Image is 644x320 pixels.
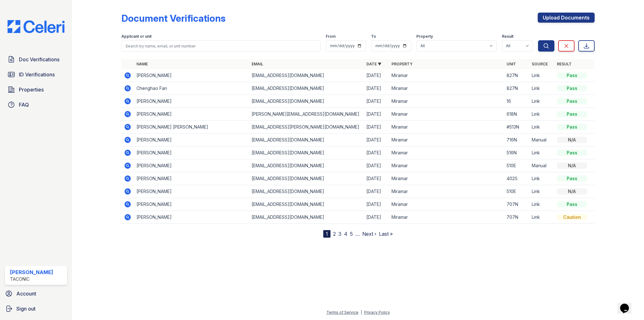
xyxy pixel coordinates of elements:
td: [DATE] [364,95,389,108]
td: Link [529,108,554,121]
div: | [361,310,362,315]
td: [EMAIL_ADDRESS][DOMAIN_NAME] [249,211,364,224]
td: [DATE] [364,121,389,134]
td: Miramar [389,134,504,146]
span: ID Verifications [19,71,55,78]
span: FAQ [19,101,29,108]
td: 827N [504,69,529,82]
td: 618N [504,108,529,121]
iframe: chat widget [618,295,638,314]
td: 716N [504,134,529,146]
div: Caution [557,214,587,220]
td: Manual [529,134,554,146]
a: Date ▼ [366,62,381,66]
div: Pass [557,175,587,182]
td: [EMAIL_ADDRESS][DOMAIN_NAME] [249,69,364,82]
a: 4 [344,231,347,237]
label: Applicant or unit [121,34,152,39]
td: Miramar [389,146,504,159]
a: 5 [350,231,353,237]
td: [DATE] [364,146,389,159]
label: From [326,34,336,39]
td: [PERSON_NAME] [134,134,249,146]
td: [PERSON_NAME] [PERSON_NAME] [134,121,249,134]
a: Property [391,62,413,66]
a: Sign out [3,302,69,315]
td: [EMAIL_ADDRESS][DOMAIN_NAME] [249,172,364,185]
td: Miramar [389,198,504,211]
a: Last » [379,231,393,237]
a: Unit [507,62,516,66]
a: Terms of Service [326,310,358,315]
span: Sign out [16,305,36,312]
a: 3 [338,231,341,237]
input: Search by name, email, or unit number [121,40,320,52]
td: 402S [504,172,529,185]
td: Miramar [389,69,504,82]
td: Link [529,95,554,108]
td: Miramar [389,185,504,198]
span: Account [16,290,36,297]
a: Email [252,62,263,66]
span: Properties [19,86,44,93]
td: #513N [504,121,529,134]
td: [PERSON_NAME][EMAIL_ADDRESS][DOMAIN_NAME] [249,108,364,121]
td: Miramar [389,82,504,95]
div: Pass [557,201,587,207]
td: [DATE] [364,69,389,82]
div: [PERSON_NAME] [10,268,53,276]
span: Doc Verifications [19,56,59,63]
td: [EMAIL_ADDRESS][DOMAIN_NAME] [249,146,364,159]
td: [DATE] [364,211,389,224]
td: [PERSON_NAME] [134,146,249,159]
a: Name [136,62,148,66]
div: N/A [557,188,587,195]
td: 707N [504,211,529,224]
td: [EMAIL_ADDRESS][DOMAIN_NAME] [249,185,364,198]
td: Link [529,198,554,211]
td: 510E [504,185,529,198]
td: [DATE] [364,172,389,185]
div: N/A [557,163,587,169]
td: Miramar [389,172,504,185]
td: [DATE] [364,185,389,198]
td: [EMAIL_ADDRESS][DOMAIN_NAME] [249,95,364,108]
td: [PERSON_NAME] [134,159,249,172]
td: Miramar [389,121,504,134]
td: 827N [504,82,529,95]
td: [PERSON_NAME] [134,185,249,198]
div: Taconic [10,276,53,282]
td: [DATE] [364,108,389,121]
td: [DATE] [364,159,389,172]
td: Link [529,82,554,95]
td: [EMAIL_ADDRESS][DOMAIN_NAME] [249,82,364,95]
td: Link [529,146,554,159]
label: Result [502,34,514,39]
div: 1 [323,230,330,238]
td: [PERSON_NAME] [134,211,249,224]
div: Pass [557,111,587,117]
td: [EMAIL_ADDRESS][DOMAIN_NAME] [249,198,364,211]
a: Upload Documents [538,13,595,23]
td: [EMAIL_ADDRESS][DOMAIN_NAME] [249,134,364,146]
td: Link [529,211,554,224]
td: Manual [529,159,554,172]
div: Pass [557,124,587,130]
span: … [355,230,360,238]
td: [EMAIL_ADDRESS][PERSON_NAME][DOMAIN_NAME] [249,121,364,134]
td: Miramar [389,95,504,108]
td: [PERSON_NAME] [134,172,249,185]
td: 16 [504,95,529,108]
td: 510E [504,159,529,172]
a: Next › [362,231,376,237]
td: [PERSON_NAME] [134,69,249,82]
td: Link [529,121,554,134]
td: [DATE] [364,198,389,211]
td: Link [529,172,554,185]
label: To [371,34,376,39]
td: Link [529,69,554,82]
img: CE_Logo_Blue-a8612792a0a2168367f1c8372b55b34899dd931a85d93a1a3d3e32e68fde9ad4.png [3,20,69,33]
label: Property [416,34,433,39]
td: [PERSON_NAME] [134,95,249,108]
